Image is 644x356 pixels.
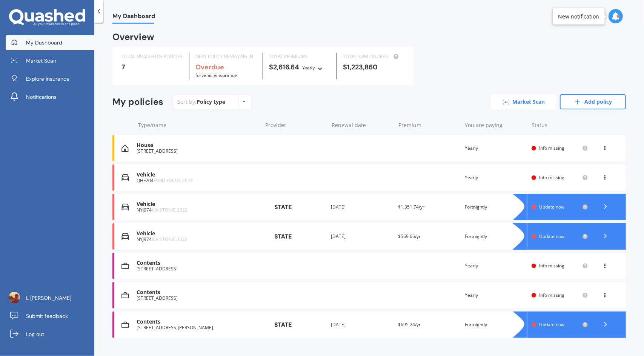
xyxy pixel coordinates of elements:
[26,93,57,101] span: Notifications
[197,98,225,106] div: Policy type
[26,294,71,302] span: L [PERSON_NAME]
[269,63,330,72] div: $2,616.64
[331,203,392,211] div: [DATE]
[6,327,94,342] a: Log out
[112,97,163,107] div: My policies
[264,230,302,243] img: State
[137,230,258,237] div: Vehicle
[398,121,459,129] div: Premium
[177,98,225,106] div: Sort by:
[539,233,564,239] span: Update now
[264,200,302,214] img: State
[465,233,526,240] div: Fortnightly
[539,292,564,298] span: Info missing
[465,144,526,152] div: Yearly
[302,64,315,72] div: Yearly
[343,63,404,71] div: $1,223,860
[121,53,183,60] div: TOTAL NUMBER OF POLICIES
[6,89,94,104] a: Notifications
[152,207,188,213] span: KIA STONIC 2022
[465,203,526,211] div: Fortnightly
[137,207,258,213] div: NYJ974
[137,149,258,154] div: [STREET_ADDRESS]
[265,121,326,129] div: Provider
[6,71,94,86] a: Explore insurance
[112,12,155,23] span: My Dashboard
[331,321,392,328] div: [DATE]
[558,12,599,20] div: New notification
[398,204,424,210] span: $1,351.74/yr
[121,144,129,152] img: House
[137,142,258,149] div: House
[195,53,257,60] div: NEXT POLICY RENEWING IN
[332,121,393,129] div: Renewal date
[137,201,258,207] div: Vehicle
[137,325,258,330] div: [STREET_ADDRESS][PERSON_NAME]
[26,75,69,83] span: Explore insurance
[112,33,154,41] div: Overview
[121,233,129,240] img: Vehicle
[539,262,564,269] span: Info missing
[264,318,302,331] img: State
[137,172,258,178] div: Vehicle
[539,174,564,181] span: Info missing
[121,203,129,211] img: Vehicle
[465,321,526,328] div: Fortnightly
[121,63,183,71] div: 7
[539,321,564,328] span: Update now
[137,266,258,272] div: [STREET_ADDRESS]
[465,262,526,270] div: Yearly
[137,178,258,183] div: QHF204
[269,53,330,60] div: TOTAL PREMIUMS
[491,94,557,109] a: Market Scan
[195,63,224,72] b: Overdue
[6,53,94,68] a: Market Scan
[121,262,129,270] img: Contents
[26,330,44,338] span: Log out
[137,260,258,266] div: Contents
[121,321,129,328] img: Contents
[6,35,94,50] a: My Dashboard
[398,233,421,239] span: $569.66/yr
[137,289,258,296] div: Contents
[331,233,392,240] div: [DATE]
[465,174,526,181] div: Yearly
[6,308,94,324] a: Submit feedback
[343,53,404,60] div: TOTAL SUM INSURED
[154,177,193,184] span: FORD FOCUS 2023
[560,94,626,109] a: Add policy
[532,121,588,129] div: Status
[152,236,188,242] span: KIA STONIC 2022
[26,39,62,46] span: My Dashboard
[121,292,129,299] img: Contents
[137,319,258,325] div: Contents
[539,204,564,210] span: Update now
[539,145,564,151] span: Info missing
[465,121,526,129] div: You are paying
[121,174,129,181] img: Vehicle
[465,292,526,299] div: Yearly
[26,57,56,64] span: Market Scan
[26,312,68,320] span: Submit feedback
[137,237,258,242] div: NYJ974
[138,121,259,129] div: Type/name
[195,72,237,78] span: for Vehicle insurance
[137,296,258,301] div: [STREET_ADDRESS]
[398,321,421,328] span: $695.24/yr
[6,290,94,305] a: L [PERSON_NAME]
[9,292,20,303] img: AOh14Ggg24UCAJAPkx_TIgtXIelrJPpO-hm97IeX1y2b=s96-c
